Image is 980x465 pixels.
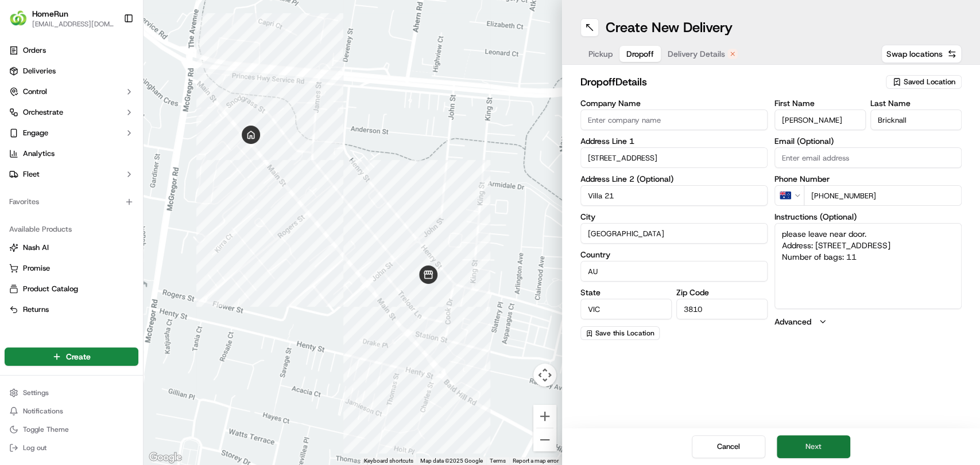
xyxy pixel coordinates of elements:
button: Swap locations [881,45,962,63]
button: Nash AI [5,239,138,257]
a: Product Catalog [9,284,134,294]
button: Keyboard shortcuts [364,457,413,465]
button: Create [5,347,138,366]
button: Notifications [5,403,138,419]
span: Control [23,87,47,97]
a: Nash AI [9,243,134,253]
img: Google [146,450,184,465]
button: Advanced [774,316,962,327]
span: Log out [23,443,47,452]
label: Instructions (Optional) [774,213,962,221]
textarea: please leave near door. Address: [STREET_ADDRESS] Number of bags: 11 [774,223,962,309]
span: Dropoff [626,48,654,60]
span: Save this Location [595,329,654,338]
label: Zip Code [676,288,768,296]
a: Promise [9,263,134,273]
button: Next [777,435,850,458]
a: Report a map error [513,458,559,464]
button: Map camera controls [533,364,556,386]
span: Orders [23,45,46,56]
button: HomeRunHomeRun[EMAIL_ADDRESS][DOMAIN_NAME] [5,5,119,32]
button: Product Catalog [5,280,138,298]
button: [EMAIL_ADDRESS][DOMAIN_NAME] [32,19,114,29]
button: Toggle Theme [5,421,138,437]
a: Analytics [5,144,138,163]
span: Settings [23,388,49,397]
a: Terms (opens in new tab) [490,458,506,464]
span: Create [66,351,91,362]
input: Enter city [580,223,768,244]
button: Zoom in [533,405,556,428]
button: HomeRun [32,8,68,19]
span: Swap locations [886,48,943,60]
span: Nash AI [23,243,49,253]
label: Email (Optional) [774,137,962,145]
a: Open this area in Google Maps (opens a new window) [146,450,184,465]
span: Product Catalog [23,284,78,294]
a: Returns [9,304,134,315]
label: Address Line 1 [580,137,768,145]
input: Enter address [580,147,768,168]
span: Delivery Details [668,48,725,60]
button: Saved Location [886,74,962,90]
span: Fleet [23,169,40,179]
input: Enter first name [774,110,866,130]
input: Enter country [580,261,768,282]
input: Enter phone number [804,185,962,206]
input: Enter company name [580,110,768,130]
span: Analytics [23,149,55,159]
span: Notifications [23,407,63,416]
span: Promise [23,263,50,273]
span: Saved Location [904,77,955,87]
div: Favorites [5,193,138,211]
div: Available Products [5,220,138,239]
button: Orchestrate [5,103,138,122]
button: Settings [5,385,138,401]
span: Map data ©2025 Google [420,458,483,464]
button: Engage [5,124,138,142]
button: Save this Location [580,326,660,340]
label: First Name [774,99,866,107]
span: Pickup [588,48,613,60]
span: Returns [23,304,49,315]
label: Advanced [774,316,811,327]
label: State [580,288,672,296]
label: Country [580,251,768,259]
label: Company Name [580,99,768,107]
button: Control [5,83,138,101]
input: Enter last name [870,110,962,130]
label: Phone Number [774,175,962,183]
input: Enter state [580,299,672,319]
img: HomeRun [9,9,28,28]
label: City [580,213,768,221]
input: Enter email address [774,147,962,168]
button: Zoom out [533,428,556,451]
button: Fleet [5,165,138,183]
h1: Create New Delivery [606,18,733,37]
span: Deliveries [23,66,56,76]
label: Last Name [870,99,962,107]
button: Cancel [692,435,765,458]
h2: dropoff Details [580,74,880,90]
a: Deliveries [5,62,138,80]
label: Address Line 2 (Optional) [580,175,768,183]
span: Engage [23,128,48,138]
a: Orders [5,41,138,60]
button: Log out [5,440,138,456]
button: Returns [5,300,138,319]
input: Apartment, suite, unit, etc. [580,185,768,206]
span: Toggle Theme [23,425,69,434]
span: Orchestrate [23,107,63,118]
input: Enter zip code [676,299,768,319]
button: Promise [5,259,138,278]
